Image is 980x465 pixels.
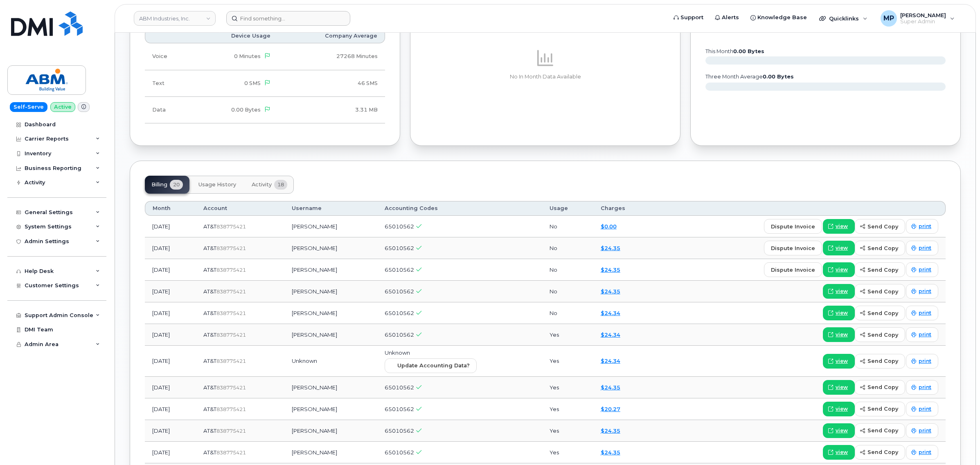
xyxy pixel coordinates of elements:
span: Unknown [385,349,410,356]
span: 838775421 [216,406,246,412]
span: 65010562 [385,449,414,456]
td: [DATE] [145,281,196,302]
span: view [836,309,848,317]
span: send copy [867,288,898,295]
span: 838775421 [216,310,246,316]
a: view [823,219,855,234]
span: dispute invoice [771,244,815,252]
span: print [919,223,931,230]
div: Michael Partack [875,10,960,27]
span: print [919,266,931,273]
span: 0 SMS [244,80,261,86]
span: Activity [252,181,272,188]
span: view [836,244,848,252]
span: 838775421 [216,428,246,434]
span: view [836,266,848,273]
a: view [823,306,855,320]
a: print [906,306,938,320]
a: $24.34 [601,358,620,364]
td: [DATE] [145,237,196,259]
a: view [823,284,855,299]
span: 65010562 [385,384,414,391]
span: send copy [867,405,898,413]
td: 46 SMS [278,70,385,97]
a: ABM Industries, Inc. [134,11,216,26]
a: $24.35 [601,245,620,251]
td: [DATE] [145,442,196,463]
span: print [919,331,931,338]
span: Support [680,13,703,22]
a: $24.34 [601,310,620,316]
td: No [542,259,593,281]
span: AT&T [203,223,216,230]
span: dispute invoice [771,266,815,274]
td: [DATE] [145,216,196,237]
span: send copy [867,266,898,274]
span: print [919,358,931,365]
span: 65010562 [385,266,414,273]
span: AT&T [203,384,216,391]
a: print [906,241,938,255]
th: Charges [593,201,654,216]
td: 27268 Minutes [278,43,385,70]
a: $24.35 [601,266,620,273]
span: view [836,358,848,365]
span: 65010562 [385,406,414,412]
tspan: 0.00 Bytes [733,48,764,54]
td: [PERSON_NAME] [284,216,377,237]
span: Alerts [722,13,739,22]
a: print [906,380,938,395]
a: print [906,262,938,277]
div: Quicklinks [813,10,873,27]
td: [DATE] [145,420,196,442]
button: send copy [855,380,905,395]
span: print [919,384,931,391]
span: 838775421 [216,358,246,364]
button: dispute invoice [764,241,822,255]
span: 838775421 [216,288,246,295]
span: 0.00 Bytes [231,107,261,113]
th: Accounting Codes [377,201,542,216]
a: $0.00 [601,223,617,230]
span: send copy [867,309,898,317]
span: 0 Minutes [234,53,261,59]
td: Yes [542,420,593,442]
span: 838775421 [216,267,246,273]
td: No [542,216,593,237]
span: 65010562 [385,310,414,316]
td: Yes [542,377,593,398]
td: [PERSON_NAME] [284,324,377,346]
span: AT&T [203,288,216,295]
button: send copy [855,306,905,320]
td: Data [145,97,192,123]
a: view [823,402,855,416]
td: [PERSON_NAME] [284,281,377,302]
button: send copy [855,402,905,416]
td: [DATE] [145,346,196,377]
a: view [823,445,855,460]
a: $20.27 [601,406,620,412]
th: Account [196,201,284,216]
span: view [836,288,848,295]
span: send copy [867,448,898,456]
td: [PERSON_NAME] [284,442,377,463]
span: send copy [867,427,898,434]
a: $24.34 [601,331,620,338]
span: view [836,223,848,230]
a: print [906,284,938,299]
span: print [919,244,931,252]
td: [PERSON_NAME] [284,237,377,259]
td: [DATE] [145,324,196,346]
button: dispute invoice [764,219,822,234]
button: send copy [855,354,905,369]
span: AT&T [203,406,216,412]
span: Super Admin [900,18,946,25]
td: [DATE] [145,259,196,281]
td: No [542,302,593,324]
a: Knowledge Base [745,9,813,26]
span: 65010562 [385,245,414,251]
a: view [823,327,855,342]
span: send copy [867,383,898,391]
span: print [919,427,931,434]
a: view [823,423,855,438]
